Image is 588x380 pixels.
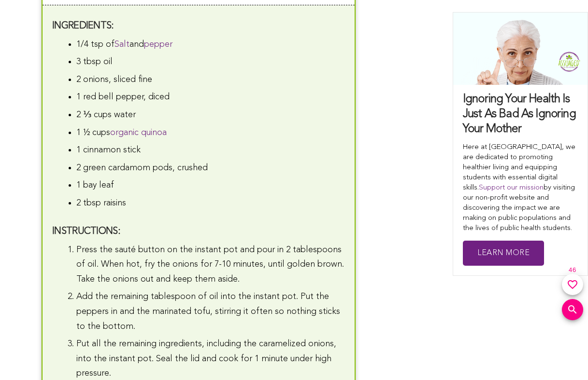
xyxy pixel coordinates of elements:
li: 1 bay leaf [76,178,345,193]
li: 2 tbsp raisins [76,196,345,211]
a: organic quinoa [110,128,167,137]
a: Learn More [463,241,544,266]
li: 1/4 tsp of and [76,37,345,52]
a: Salt [115,40,129,49]
li: 1 cinnamon stick [76,143,345,158]
li: 2 ⅓ cups water [76,108,345,122]
li: 1 red bell pepper, diced [76,90,345,105]
h3: ingredients: [52,20,345,32]
li: Press the sauté button on the instant pot and pour in 2 tablespoons of oil. When hot, fry the oni... [76,243,345,287]
a: pepper [144,40,172,49]
li: 3 tbsp oil [76,54,345,69]
li: 1 ½ cups [76,125,345,140]
li: 2 onions, sliced fine [76,72,345,87]
h3: instructions: [52,225,345,238]
li: Add the remaining tablespoon of oil into the instant pot. Put the peppers in and the marinated to... [76,289,345,334]
iframe: Chat Widget [540,334,588,380]
li: 2 green cardamom pods, crushed [76,161,345,176]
